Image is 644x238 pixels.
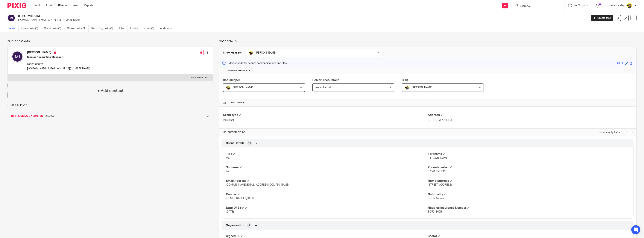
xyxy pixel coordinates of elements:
p: [DOMAIN_NAME][EMAIL_ADDRESS][DOMAIN_NAME] [18,18,586,22]
span: Team assignments [228,69,250,72]
a: Details [7,25,19,32]
a: Reports [84,4,93,7]
span: South Korean [428,197,444,200]
h4: Client type [223,113,428,117]
span: Client Details [226,141,244,145]
a: Emails [130,25,141,32]
img: svg%3E [7,14,15,22]
img: Dennis-Starbridge.jpg [405,85,409,90]
a: Recurring tasks (8) [91,25,116,32]
h4: National Insurance Number [428,206,630,210]
a: Closed tasks (3) [67,25,89,32]
label: Show empty fields [599,131,620,134]
a: Work [35,4,41,7]
span: [DATE] [226,210,234,213]
span: Organisation [226,224,244,228]
a: Team [72,4,78,7]
span: [PERSON_NAME] [412,86,432,89]
span: [DEMOGRAPHIC_DATA] [226,197,254,200]
span: Senior Accountant [312,79,339,82]
span: BDR [402,79,408,82]
p: [DOMAIN_NAME][EMAIL_ADDRESS][DOMAIN_NAME] [27,67,90,70]
span: Other details [228,101,245,104]
img: Megan-Starbridge.jpg [226,85,230,90]
span: Im [226,170,229,173]
h4: [PERSON_NAME] [27,51,90,55]
h4: Phone Number [428,166,630,169]
h4: Home Address [428,179,630,183]
span: SG521809B [428,210,442,213]
div: B116 [617,61,623,65]
a: Open tasks (0) [21,25,41,32]
img: svg%3E [11,51,23,63]
p: Individual [223,118,428,122]
h4: CUSTOM FIELDS [223,131,428,134]
h4: Title [226,152,428,156]
i: Primary [53,51,57,54]
h4: Forename [428,152,630,156]
p: Master code for secure communications and files [222,61,287,65]
h3: Client manager [223,51,242,55]
span: 10 [248,141,251,145]
p: Netra Pandey [609,4,625,7]
h4: + Add contact [97,88,124,94]
h4: Nationality [428,192,630,196]
span: [PERSON_NAME] [428,157,448,159]
h5: (Senior Accounting Manager) [27,55,90,59]
p: 07341 858 231 [27,63,90,66]
span: [DOMAIN_NAME][EMAIL_ADDRESS][DOMAIN_NAME] [226,184,289,186]
a: Email [46,4,52,7]
p: [STREET_ADDRESS] [428,118,633,122]
a: B81 - KISS DC UK LIMITED [11,114,43,118]
a: Client tasks (0) [44,25,64,32]
img: Pixie [7,3,26,8]
h2: B116 - MINA IM [18,14,472,18]
span: Not selected [315,86,331,89]
h4: Gender [226,192,428,196]
span: [PERSON_NAME] [233,86,253,89]
a: Clients [58,4,67,7]
span: 07341 858 231 [428,170,445,173]
p: Client contacts [7,40,213,43]
a: Audit logs [160,25,174,32]
span: Ms [226,157,230,159]
h4: Date Of Birth [226,206,428,210]
a: Files [119,25,127,32]
h4: Surname [226,166,428,169]
p: More details [191,76,203,79]
input: Search [519,4,553,8]
p: More details [219,40,637,43]
a: Create task [591,15,613,21]
span: 5 [248,224,250,227]
img: Netra-New-Starbridge-Yellow.jpg [626,3,632,9]
h4: Address [428,113,633,117]
img: Megan-Starbridge.jpg [249,51,253,55]
p: Linked clients [7,104,213,107]
span: Get Support [573,4,588,7]
span: [STREET_ADDRESS] [428,184,452,186]
span: Director [45,114,55,118]
a: Notes (0) [144,25,157,32]
span: Bookkeeper [223,79,240,82]
h4: Email Address [226,179,428,183]
span: [PERSON_NAME] [256,51,276,54]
